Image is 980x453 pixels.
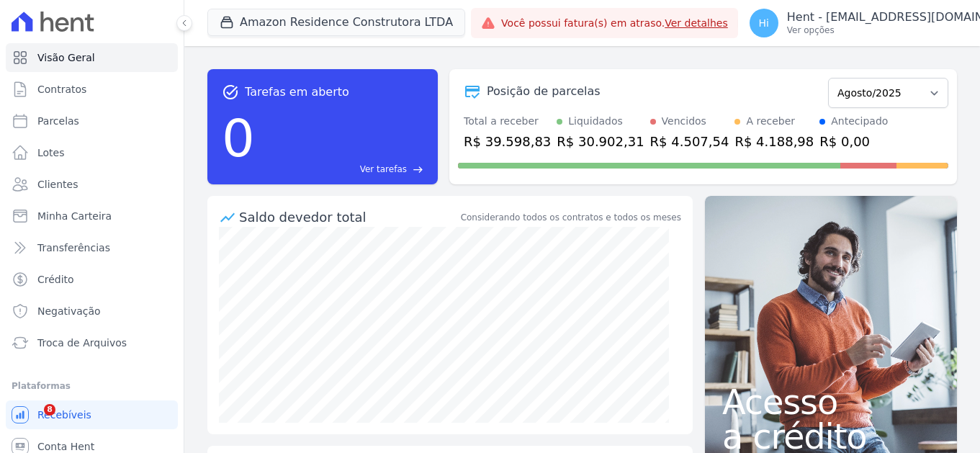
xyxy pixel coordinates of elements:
[819,132,888,151] div: R$ 0,00
[6,202,178,230] a: Minha Carteira
[501,16,728,31] span: Você possui fatura(s) em atraso.
[37,304,101,318] span: Negativação
[37,272,74,287] span: Crédito
[6,233,178,262] a: Transferências
[37,336,127,350] span: Troca de Arquivos
[6,328,178,357] a: Troca de Arquivos
[245,84,349,101] span: Tarefas em aberto
[722,385,940,419] span: Acesso
[6,170,178,199] a: Clientes
[464,132,551,151] div: R$ 39.598,83
[464,114,551,129] div: Total a receber
[37,145,65,160] span: Lotes
[6,75,178,104] a: Contratos
[222,101,255,176] div: 0
[6,43,178,72] a: Visão Geral
[37,177,78,192] span: Clientes
[6,138,178,167] a: Lotes
[662,114,706,129] div: Vencidos
[222,84,239,101] span: task_alt
[37,241,110,255] span: Transferências
[831,114,888,129] div: Antecipado
[6,400,178,429] a: Recebíveis
[557,132,644,151] div: R$ 30.902,31
[12,377,172,395] div: Plataformas
[6,107,178,135] a: Parcelas
[650,132,729,151] div: R$ 4.507,54
[207,9,465,36] button: Amazon Residence Construtora LTDA
[37,114,79,128] span: Parcelas
[44,404,55,416] span: 8
[14,404,49,439] iframe: Intercom live chat
[413,164,423,175] span: east
[37,209,112,223] span: Minha Carteira
[37,50,95,65] span: Visão Geral
[6,297,178,326] a: Negativação
[746,114,795,129] div: A receber
[261,163,423,176] a: Ver tarefas east
[568,114,623,129] div: Liquidados
[734,132,814,151] div: R$ 4.188,98
[37,82,86,97] span: Contratos
[461,211,681,224] div: Considerando todos os contratos e todos os meses
[239,207,458,227] div: Saldo devedor total
[360,163,407,176] span: Ver tarefas
[759,18,769,28] span: Hi
[665,17,728,29] a: Ver detalhes
[487,83,601,100] div: Posição de parcelas
[37,408,91,422] span: Recebíveis
[6,265,178,294] a: Crédito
